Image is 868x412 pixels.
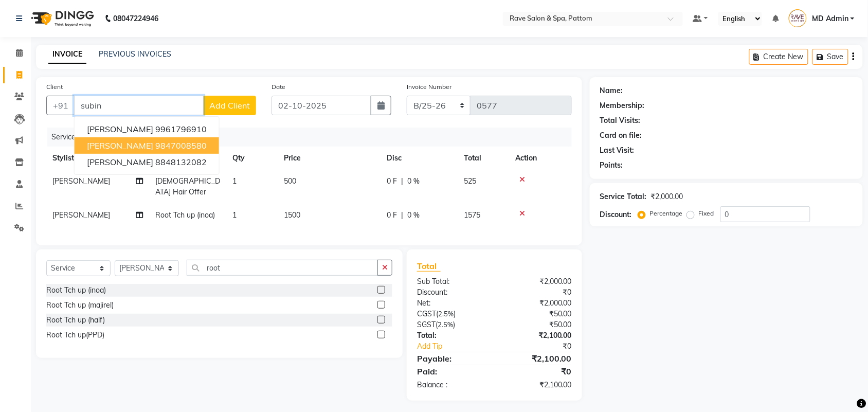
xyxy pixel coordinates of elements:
span: Add Client [209,100,250,111]
label: Date [272,82,285,92]
span: 0 % [407,210,420,221]
div: ( ) [409,319,495,330]
button: Save [812,49,848,65]
span: 1 [232,210,237,220]
span: [PERSON_NAME] [87,124,153,134]
div: Paid: [409,365,495,378]
div: Discount: [600,209,632,220]
div: Root Tch up (half) [46,315,105,326]
label: Invoice Number [407,82,451,92]
label: Fixed [699,209,714,218]
label: Client [46,82,63,92]
div: ₹2,000.00 [651,191,683,202]
span: MD Admin [812,13,848,24]
span: 0 F [387,210,397,221]
div: Membership: [600,100,645,111]
div: Last Visit: [600,145,635,156]
div: Service Total: [600,191,647,202]
div: ₹2,100.00 [494,352,580,365]
span: | [401,176,403,187]
span: 1500 [284,210,300,220]
label: Percentage [650,209,683,218]
span: [PERSON_NAME] [52,176,110,186]
div: ₹50.00 [494,319,580,330]
div: ₹2,100.00 [494,380,580,390]
span: CGST [417,309,436,318]
div: Card on file: [600,130,642,141]
span: Total [417,261,441,272]
ngb-highlight: 9847008580 [155,140,207,151]
th: Stylist [46,147,149,170]
span: 1575 [464,210,480,220]
div: Discount: [409,287,495,298]
th: Action [509,147,572,170]
div: ₹2,000.00 [494,276,580,287]
span: 0 F [387,176,397,187]
div: Root Tch up(PPD) [46,330,104,341]
span: Root Tch up (inoa) [155,210,215,220]
div: Sub Total: [409,276,495,287]
span: [PERSON_NAME] [87,157,153,167]
div: Points: [600,160,623,171]
th: Disc [381,147,458,170]
span: [PERSON_NAME] [52,210,110,220]
div: Root Tch up (inoa) [46,285,106,296]
div: Total Visits: [600,115,641,126]
div: ₹2,100.00 [494,330,580,341]
div: ₹0 [494,287,580,298]
div: Net: [409,298,495,309]
div: ( ) [409,309,495,319]
span: [PERSON_NAME] [87,140,153,151]
input: Search by Name/Mobile/Email/Code [74,96,204,115]
a: PREVIOUS INVOICES [99,49,171,59]
img: logo [26,4,97,33]
div: ₹0 [494,365,580,378]
span: [DEMOGRAPHIC_DATA] Hair Offer [155,176,220,196]
span: SGST [417,320,436,329]
input: Search or Scan [187,260,378,276]
b: 08047224946 [113,4,158,33]
div: Root Tch up (majirel) [46,300,114,311]
span: | [401,210,403,221]
th: Qty [226,147,278,170]
span: 525 [464,176,476,186]
span: 2.5% [438,310,454,318]
div: ₹0 [509,341,580,352]
ngb-highlight: 8848132082 [155,157,207,167]
a: Add Tip [409,341,509,352]
span: 500 [284,176,296,186]
div: Total: [409,330,495,341]
th: Total [458,147,509,170]
a: INVOICE [48,45,86,64]
span: 1 [232,176,237,186]
button: +91 [46,96,75,115]
button: Create New [749,49,808,65]
div: Name: [600,85,623,96]
img: MD Admin [789,9,807,27]
div: Balance : [409,380,495,390]
div: Services [47,128,580,147]
div: Payable: [409,352,495,365]
div: ₹2,000.00 [494,298,580,309]
div: ₹50.00 [494,309,580,319]
span: 0 % [407,176,420,187]
button: Add Client [203,96,256,115]
span: 2.5% [438,320,453,329]
th: Price [278,147,381,170]
ngb-highlight: 9961796910 [155,124,207,134]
